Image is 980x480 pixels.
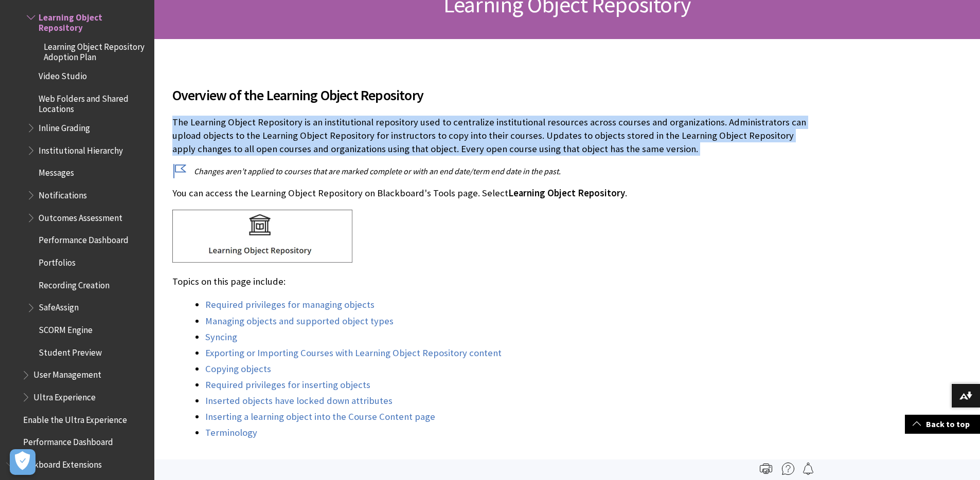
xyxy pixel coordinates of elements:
span: Blackboard Extensions [18,456,102,470]
span: Web Folders and Shared Locations [39,90,147,114]
span: Notifications [39,187,87,200]
span: SafeAssign [39,299,79,313]
p: The Learning Object Repository is an institutional repository used to centralize institutional re... [172,116,810,156]
a: Required privileges for inserting objects [205,379,370,391]
p: Changes aren’t applied to courses that are marked complete or with an end date/term end date in t... [172,165,810,177]
img: More help [782,463,794,475]
a: Inserting a learning object into the Course Content page [205,411,435,423]
span: Performance Dashboard [39,232,129,246]
p: Topics on this page include: [172,275,810,288]
a: Back to top [905,415,980,434]
span: Overview of the Learning Object Repository [172,84,810,106]
a: Required privileges for managing objects [205,299,375,311]
p: You can access the Learning Object Repository on Blackboard's Tools page. Select . [172,187,810,200]
span: Learning Object Repository [39,9,147,33]
span: Enable the Ultra Experience [23,411,127,425]
span: Ultra Experience [33,389,96,402]
span: Student Preview [39,344,102,358]
img: The Learning Object Repository button [172,210,352,263]
img: Follow this page [802,463,814,475]
span: Portfolios [39,254,76,268]
span: Performance Dashboard [23,434,113,448]
a: Copying objects [205,363,271,375]
span: Video Studio [39,68,87,82]
a: Terminology [205,427,257,439]
span: Inline Grading [39,119,90,133]
a: Managing objects and supported object types [205,315,394,327]
span: User Management [33,366,101,380]
span: Recording Creation [39,276,110,290]
span: Outcomes Assessment [39,209,122,223]
a: Inserted objects have locked down attributes [205,395,393,407]
span: Messages [39,164,74,178]
a: Syncing [205,331,237,343]
img: Print [760,463,772,475]
span: SCORM Engine [39,321,93,335]
span: Learning Object Repository [508,187,625,199]
a: Exporting or Importing Courses with Learning Object Repository content [205,347,502,359]
span: Institutional Hierarchy [39,142,123,156]
button: Open Preferences [10,449,35,475]
span: Learning Object Repository Adoption Plan [44,38,147,62]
